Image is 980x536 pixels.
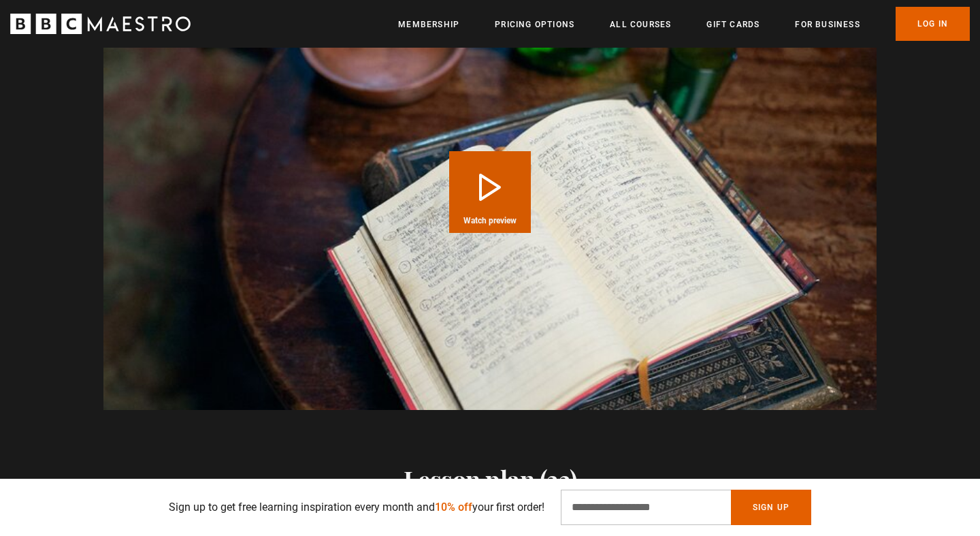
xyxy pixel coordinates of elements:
[495,18,574,31] a: Pricing Options
[398,18,459,31] a: Membership
[10,14,191,34] svg: BBC Maestro
[731,490,811,525] button: Sign Up
[227,464,754,493] h2: Lesson plan (33)
[795,18,860,31] a: For business
[398,7,970,41] nav: Primary
[896,7,970,41] a: Log In
[169,499,544,516] p: Sign up to get free learning inspiration every month and your first order!
[449,151,531,233] button: Play Course overview for Storytelling with Alan Moore
[435,501,472,514] span: 10% off
[463,217,517,225] span: Watch preview
[706,18,759,31] a: Gift Cards
[610,18,671,31] a: All Courses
